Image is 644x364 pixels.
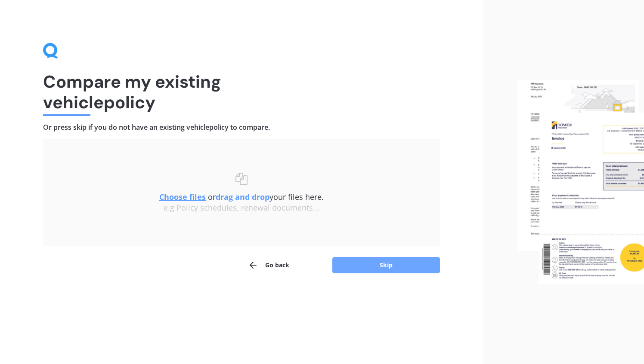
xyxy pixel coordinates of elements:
[159,192,324,202] span: or your files here.
[159,192,206,202] u: Choose files
[332,257,440,273] button: Skip
[43,71,440,113] h1: Compare my existing vehicle policy
[216,192,269,202] b: drag and drop
[60,203,423,213] div: e.g Policy schedules, renewal documents...
[248,257,289,274] button: Go back
[43,123,440,132] h4: Or press skip if you do not have an existing vehicle policy to compare.
[517,80,644,284] img: files.webp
